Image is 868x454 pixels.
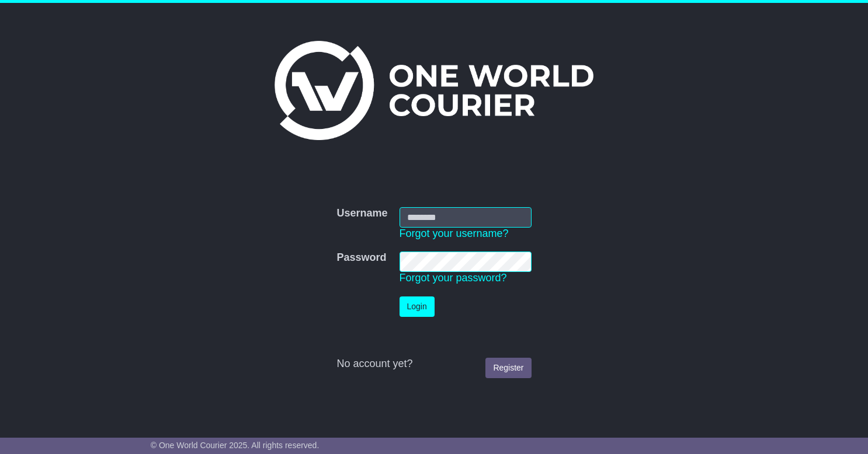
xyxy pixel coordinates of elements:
a: Forgot your username? [400,228,509,239]
span: © One World Courier 2025. All rights reserved. [151,441,320,450]
div: No account yet? [336,358,531,371]
a: Forgot your password? [400,272,507,284]
label: Password [336,252,386,264]
label: Username [336,207,387,220]
button: Login [400,296,435,317]
img: One World [275,41,593,140]
a: Register [485,358,531,378]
